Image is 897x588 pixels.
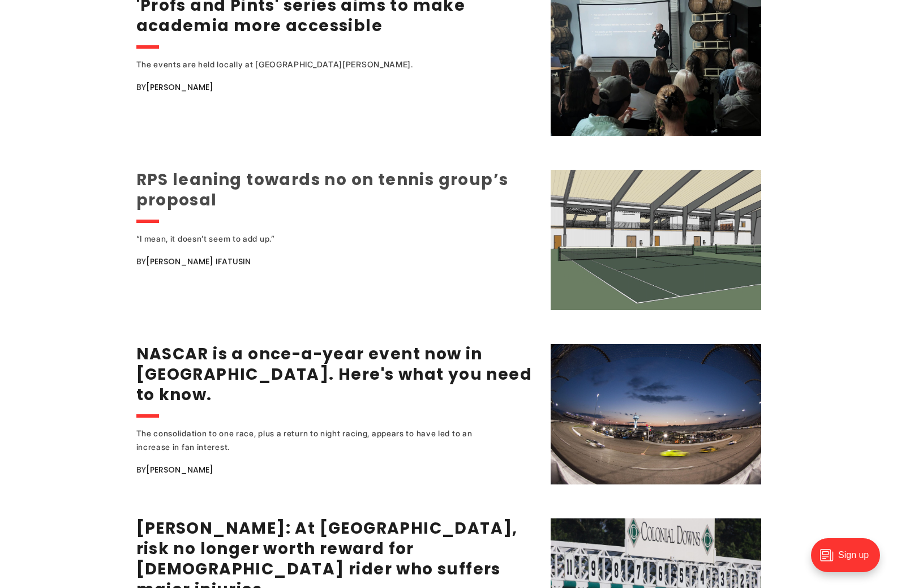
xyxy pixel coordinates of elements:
[551,344,761,484] img: NASCAR is a once-a-year event now in Richmond. Here's what you need to know.
[136,255,537,268] div: By
[146,81,213,93] a: [PERSON_NAME]
[146,464,213,475] a: [PERSON_NAME]
[551,170,761,310] img: RPS leaning towards no on tennis group’s proposal
[136,169,509,211] a: RPS leaning towards no on tennis group’s proposal
[136,80,537,94] div: By
[136,463,537,477] div: By
[801,533,897,588] iframe: portal-trigger
[146,256,251,267] a: [PERSON_NAME] Ifatusin
[136,343,533,406] a: NASCAR is a once-a-year event now in [GEOGRAPHIC_DATA]. Here's what you need to know.
[136,427,504,454] div: The consolidation to one race, plus a return to night racing, appears to have led to an increase ...
[136,58,504,71] div: The events are held locally at [GEOGRAPHIC_DATA][PERSON_NAME].
[136,232,504,246] div: “I mean, it doesn’t seem to add up.”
